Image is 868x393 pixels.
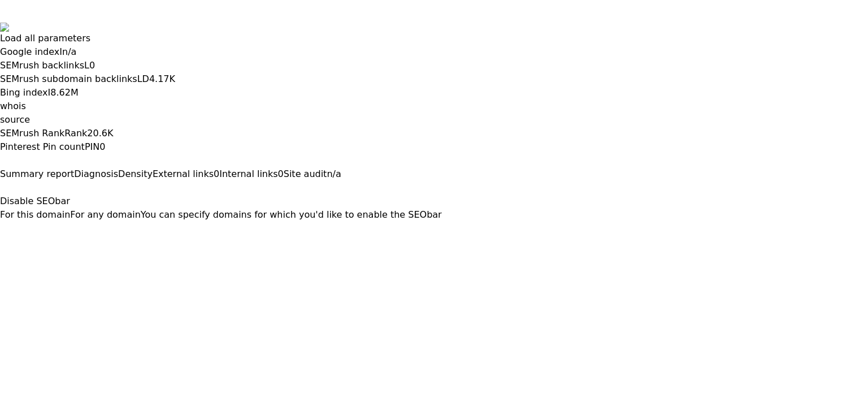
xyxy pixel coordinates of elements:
[284,169,327,179] span: Site audit
[219,169,277,179] span: Internal links
[118,169,153,179] span: Density
[70,208,141,222] button: For any domain
[59,46,62,57] span: I
[214,169,219,179] span: 0
[62,46,76,57] a: n/a
[48,87,51,98] span: I
[137,74,149,84] span: LD
[84,60,89,71] span: L
[89,60,95,71] a: 0
[99,141,105,152] a: 0
[327,169,341,179] span: n/a
[284,169,341,179] a: Site auditn/a
[149,74,175,84] a: 4.17K
[153,169,214,179] span: External links
[64,128,87,139] span: Rank
[85,141,99,152] span: PIN
[74,169,118,179] span: Diagnosis
[141,209,442,220] a: You can specify domains for which you'd like to enable the SEObar
[87,128,113,139] a: 20.6K
[278,169,284,179] span: 0
[50,87,78,98] a: 8.62M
